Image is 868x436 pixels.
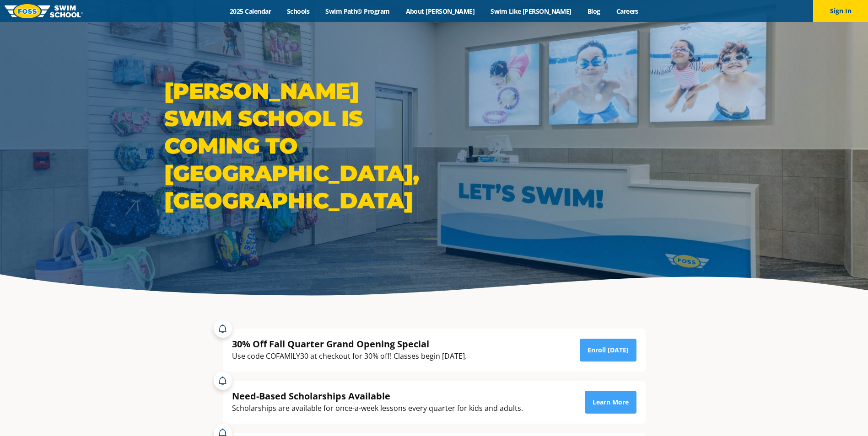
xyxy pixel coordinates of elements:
[164,77,430,214] h1: [PERSON_NAME] Swim School is coming to [GEOGRAPHIC_DATA], [GEOGRAPHIC_DATA]
[580,339,636,362] a: Enroll [DATE]
[232,390,523,402] div: Need-Based Scholarships Available
[483,7,580,16] a: Swim Like [PERSON_NAME]
[5,4,83,18] img: FOSS Swim School Logo
[232,402,523,415] div: Scholarships are available for once-a-week lessons every quarter for kids and adults.
[585,391,636,414] a: Learn More
[579,7,608,16] a: Blog
[222,7,279,16] a: 2025 Calendar
[279,7,318,16] a: Schools
[232,338,467,350] div: 30% Off Fall Quarter Grand Opening Special
[232,350,467,362] div: Use code COFAMILY30 at checkout for 30% off! Classes begin [DATE].
[398,7,483,16] a: About [PERSON_NAME]
[318,7,398,16] a: Swim Path® Program
[608,7,646,16] a: Careers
